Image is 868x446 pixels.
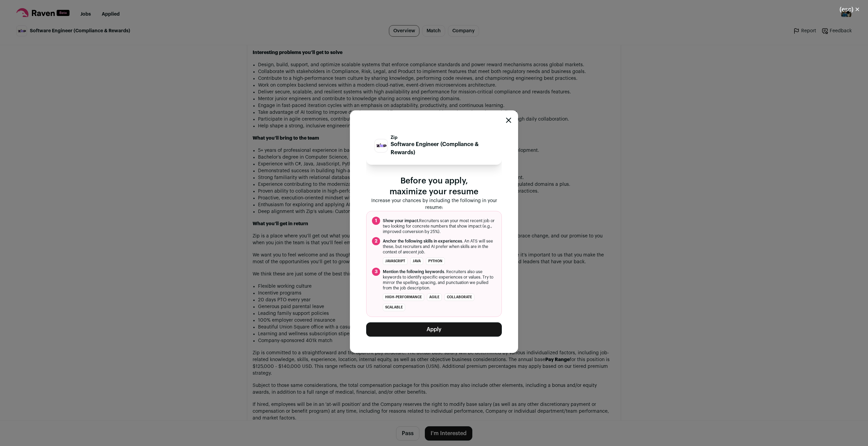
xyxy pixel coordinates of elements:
[383,270,444,274] span: Mention the following keywords
[506,118,511,123] button: Close modal
[372,268,380,276] span: 3
[372,217,380,225] span: 1
[366,322,502,337] button: Apply
[383,269,496,291] span: . Recruiters also use keywords to identify specific experiences or values. Try to mirror the spel...
[383,293,424,301] li: high-performance
[366,176,502,197] p: Before you apply, maximize your resume
[366,197,502,211] p: Increase your chances by including the following in your resume:
[405,250,425,254] i: recent job.
[383,218,496,234] span: Recruiters scan your most recent job or two looking for concrete numbers that show impact (e.g., ...
[445,293,474,301] li: collaborate
[372,237,380,245] span: 2
[427,293,442,301] li: agile
[391,135,494,140] p: Zip
[383,304,405,311] li: scalable
[383,239,462,243] span: Anchor the following skills in experiences
[391,140,494,157] p: Software Engineer (Compliance & Rewards)
[410,257,423,265] li: Java
[383,219,419,223] span: Show your impact.
[426,257,445,265] li: Python
[383,238,496,255] span: . An ATS will see these, but recruiters and AI prefer when skills are in the context of a
[831,2,868,17] button: Close modal
[383,257,408,265] li: JavaScript
[375,142,388,149] img: d0d91195b2df026e23cefa885e4b7345c4b23728a0a24d5a16e345423d2b8629.jpg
